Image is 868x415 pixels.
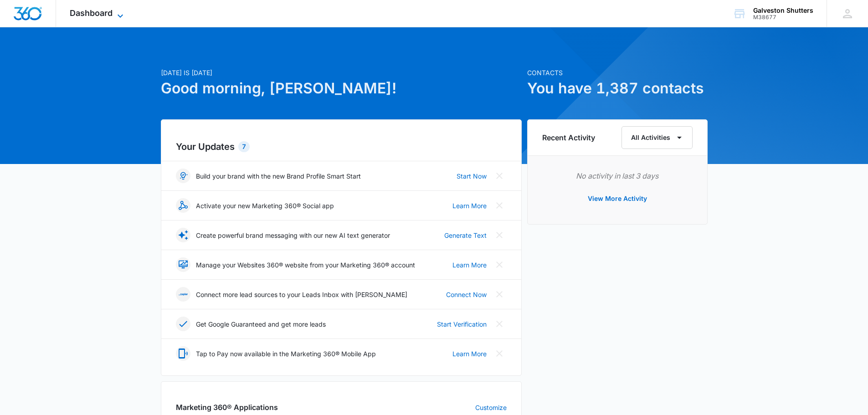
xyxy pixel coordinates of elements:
[753,7,813,14] div: account name
[492,287,507,302] button: Close
[161,68,522,77] p: [DATE] is [DATE]
[196,260,415,270] p: Manage your Websites 360® website from your Marketing 360® account
[753,14,813,20] div: account id
[437,319,487,329] a: Start Verification
[452,201,487,210] a: Learn More
[452,349,487,359] a: Learn More
[161,77,522,99] h1: Good morning, [PERSON_NAME]!
[492,228,507,242] button: Close
[542,132,595,143] h6: Recent Activity
[579,188,656,210] button: View More Activity
[446,290,487,299] a: Connect Now
[176,140,507,154] h2: Your Updates
[196,290,407,299] p: Connect more lead sources to your Leads Inbox with [PERSON_NAME]
[196,171,361,181] p: Build your brand with the new Brand Profile Smart Start
[492,257,507,272] button: Close
[444,231,487,240] a: Generate Text
[621,126,693,149] button: All Activities
[457,171,487,181] a: Start Now
[176,402,278,413] h2: Marketing 360® Applications
[492,346,507,361] button: Close
[196,231,390,240] p: Create powerful brand messaging with our new AI text generator
[527,77,708,99] h1: You have 1,387 contacts
[492,169,507,183] button: Close
[492,198,507,213] button: Close
[196,349,376,359] p: Tap to Pay now available in the Marketing 360® Mobile App
[492,317,507,331] button: Close
[527,68,708,77] p: Contacts
[196,319,326,329] p: Get Google Guaranteed and get more leads
[452,260,487,270] a: Learn More
[238,141,250,152] div: 7
[196,201,334,210] p: Activate your new Marketing 360® Social app
[542,170,693,181] p: No activity in last 3 days
[70,8,113,18] span: Dashboard
[475,403,507,412] a: Customize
